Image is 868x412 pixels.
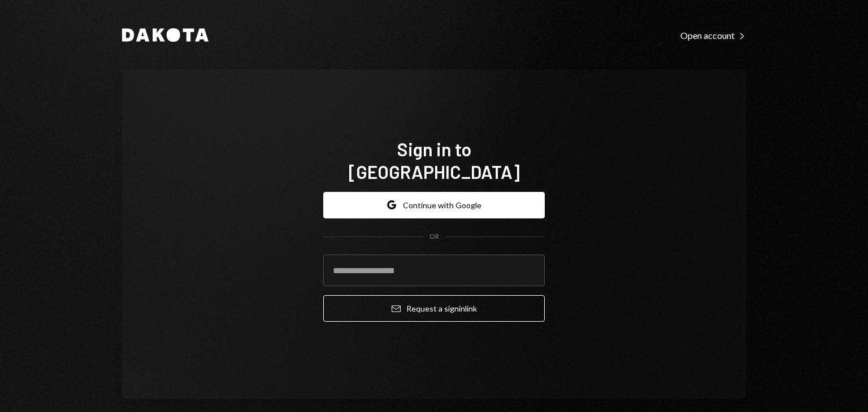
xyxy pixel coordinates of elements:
div: Open account [680,30,746,41]
h1: Sign in to [GEOGRAPHIC_DATA] [323,138,545,183]
button: Continue with Google [323,192,545,218]
button: Request a signinlink [323,295,545,322]
div: OR [429,232,439,242]
a: Open account [680,29,746,41]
